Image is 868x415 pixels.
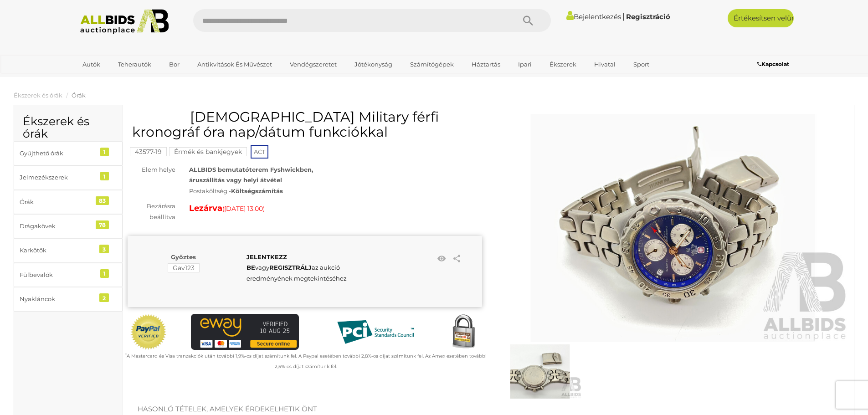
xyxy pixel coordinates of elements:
a: Érmék és bankjegyek [169,148,247,155]
a: Antikvitások és művészet [191,57,278,72]
font: ( [222,205,224,212]
font: Győztes [171,253,196,261]
a: Bejelentkezés [566,12,621,21]
a: Karkötők 3 [14,238,123,262]
img: Hivatalos PayPal pecsét [130,314,167,350]
font: Háztartás [472,61,500,68]
font: Gyűjthető órák [20,149,63,157]
font: Karkötők [20,246,46,254]
font: Bor [169,61,180,68]
a: Bor [163,57,185,72]
a: Ékszerek [544,57,582,72]
font: Autók [82,61,100,68]
a: JELENTKEZZ BE [247,253,287,271]
font: Fülbevalók [20,271,53,278]
font: Antikvitások és művészet [197,61,272,68]
a: Regisztráció [626,12,670,21]
font: Elem helye [142,166,175,173]
font: Hasonló tételek, amelyek érdekelhetik Önt [138,405,317,413]
a: Autók [77,57,106,72]
font: ACT [254,148,265,155]
a: Drágakövek 78 [14,214,123,238]
a: Sport [627,57,655,72]
font: Hivatal [594,61,616,68]
a: Jelmezékszerek 1 [14,165,123,190]
font: teherautók [118,61,151,68]
font: Számítógépek [410,61,454,68]
font: A Mastercard és Visa tranzakciók után további 1,9%-os díjat számítunk fel. A Paypal esetében tová... [127,353,487,369]
font: áruszállítás vagy helyi átvétel [189,176,282,184]
a: Ipari [512,57,538,72]
a: Számítógépek [404,57,460,72]
a: Vendégszeretet [284,57,343,72]
font: 3 [103,246,106,252]
font: Vendégszeretet [290,61,337,68]
font: Érmék és bankjegyek [174,148,242,156]
font: Bejelentkezés [574,12,621,21]
font: vagy [255,264,269,271]
font: az aukció eredményének megtekintéséhez [247,264,347,282]
font: Órák [20,198,34,205]
font: ALLBIDS bemutatóterem Fyshwickben, [189,166,313,173]
a: Értékesítsen velünk [728,9,794,27]
a: Jótékonyság [349,57,398,72]
a: Fülbevalók 1 [14,263,123,287]
font: 43577-19 [135,148,162,156]
a: Háztartás [466,57,506,72]
a: Órák [72,92,86,99]
font: Jelmezékszerek [20,174,68,181]
font: 1 [103,149,106,155]
font: 78 [99,221,106,228]
font: | [622,11,625,21]
font: [DATE] 13:00 [224,205,263,213]
font: Ékszerek és órák [23,114,89,141]
font: Drágakövek [20,222,56,230]
a: Ékszerek és órák [14,92,62,99]
font: Gav123 [173,264,195,272]
img: Swiss Military férfi kronográf óra nap/dátum funkciókkal [496,114,850,342]
font: Ékszerek [550,61,576,68]
a: 43577-19 [130,148,167,155]
font: Költségszámítás [231,187,283,195]
font: 2 [103,294,106,301]
a: Gyűjthető órák 1 [14,141,123,165]
font: Nyakláncok [20,295,55,302]
img: Rapid SSL által biztosított [445,314,482,350]
button: Keresés [505,9,551,32]
img: PCI DSS-kompatibilis [330,314,421,350]
a: Nyakláncok 2 [14,287,123,311]
a: Hivatal [588,57,621,72]
font: [DEMOGRAPHIC_DATA] Military férfi kronográf óra nap/dátum funkciókkal [132,108,439,140]
font: Ipari [518,61,532,68]
a: teherautók [112,57,157,72]
img: Allbids.com.au [75,9,174,34]
a: Órák 83 [14,190,123,214]
font: ) [263,205,265,212]
font: Jótékonyság [354,61,392,68]
font: Sport [633,61,649,68]
a: Kapcsolat [757,59,791,69]
font: Lezárva [189,203,222,213]
font: 1 [103,173,106,179]
img: Swiss Military férfi kronográf óra nap/dátum funkciókkal [498,344,582,399]
font: Bezárásra beállítva [147,202,175,220]
font: 1 [103,270,106,277]
a: REGISZTRÁLJ [269,264,312,271]
font: Kapcsolat [761,61,789,67]
img: eWAY fizetési átjáró [191,314,299,350]
font: Postaköltség - [189,187,231,195]
li: Figyelje ezt az elemet [435,252,448,266]
font: 83 [99,197,106,204]
font: Értékesítsen velünk [734,14,800,22]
